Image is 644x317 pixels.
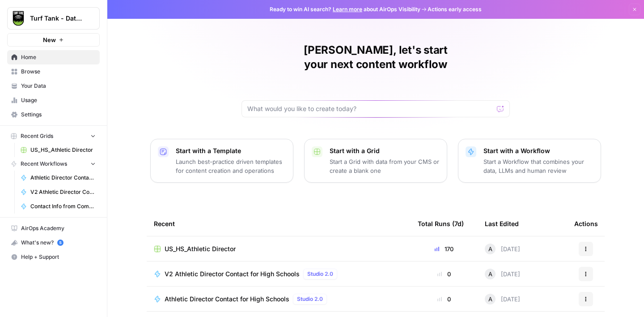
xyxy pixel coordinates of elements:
[165,295,289,304] span: Athletic Director Contact for High Schools
[21,96,96,104] span: Usage
[7,93,100,107] a: Usage
[458,139,601,183] button: Start with a WorkflowStart a Workflow that combines your data, LLMs and human review
[59,240,61,245] text: 5
[7,7,100,30] button: Workspace: Turf Tank - Data Team
[247,104,493,113] input: What would you like to create today?
[176,146,286,155] p: Start with a Template
[7,129,100,143] button: Recent Grids
[330,146,440,155] p: Start with a Grid
[17,199,100,214] a: Contact Info from Company Name, Location, and Job Title (Hunter Verification/Finder)
[7,107,100,122] a: Settings
[21,68,96,76] span: Browse
[7,157,100,171] button: Recent Workflows
[30,188,96,196] span: V2 Athletic Director Contact for High Schools
[8,236,99,249] div: What's new?
[307,270,333,278] span: Studio 2.0
[418,270,470,278] div: 0
[43,35,56,44] span: New
[574,211,598,236] div: Actions
[165,244,236,253] span: US_HS_Athletic Director
[7,50,100,64] a: Home
[488,270,492,278] span: A
[21,253,96,261] span: Help + Support
[330,157,440,175] p: Start a Grid with data from your CMS or create a blank one
[176,157,286,175] p: Launch best-practice driven templates for content creation and operations
[7,250,100,264] button: Help + Support
[483,146,593,155] p: Start with a Workflow
[333,6,362,13] a: Learn more
[488,295,492,304] span: A
[418,244,470,253] div: 170
[17,171,100,185] a: Athletic Director Contact for High Schools
[304,139,447,183] button: Start with a GridStart a Grid with data from your CMS or create a blank one
[17,185,100,199] a: V2 Athletic Director Contact for High Schools
[7,64,100,79] a: Browse
[150,139,293,183] button: Start with a TemplateLaunch best-practice driven templates for content creation and operations
[154,211,403,236] div: Recent
[297,295,323,303] span: Studio 2.0
[270,5,420,13] span: Ready to win AI search? about AirOps Visibility
[483,157,593,175] p: Start a Workflow that combines your data, LLMs and human review
[488,244,492,253] span: A
[21,111,96,119] span: Settings
[165,270,300,278] span: V2 Athletic Director Contact for High Schools
[17,143,100,157] a: US_HS_Athletic Director
[154,269,403,279] a: V2 Athletic Director Contact for High SchoolsStudio 2.0
[21,224,96,232] span: AirOps Academy
[30,202,96,210] span: Contact Info from Company Name, Location, and Job Title (Hunter Verification/Finder)
[57,240,64,246] a: 5
[30,146,96,154] span: US_HS_Athletic Director
[21,160,67,168] span: Recent Workflows
[7,221,100,236] a: AirOps Academy
[428,5,482,13] span: Actions early access
[30,174,96,182] span: Athletic Director Contact for High Schools
[241,43,510,72] h1: [PERSON_NAME], let's start your next content workflow
[30,14,84,23] span: Turf Tank - Data Team
[7,33,100,47] button: New
[154,294,403,304] a: Athletic Director Contact for High SchoolsStudio 2.0
[418,295,470,304] div: 0
[154,244,403,253] a: US_HS_Athletic Director
[21,53,96,61] span: Home
[485,294,520,304] div: [DATE]
[485,244,520,254] div: [DATE]
[485,269,520,279] div: [DATE]
[21,82,96,90] span: Your Data
[7,236,100,250] button: What's new? 5
[7,79,100,93] a: Your Data
[10,10,26,26] img: Turf Tank - Data Team Logo
[485,211,519,236] div: Last Edited
[418,211,464,236] div: Total Runs (7d)
[21,132,53,140] span: Recent Grids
